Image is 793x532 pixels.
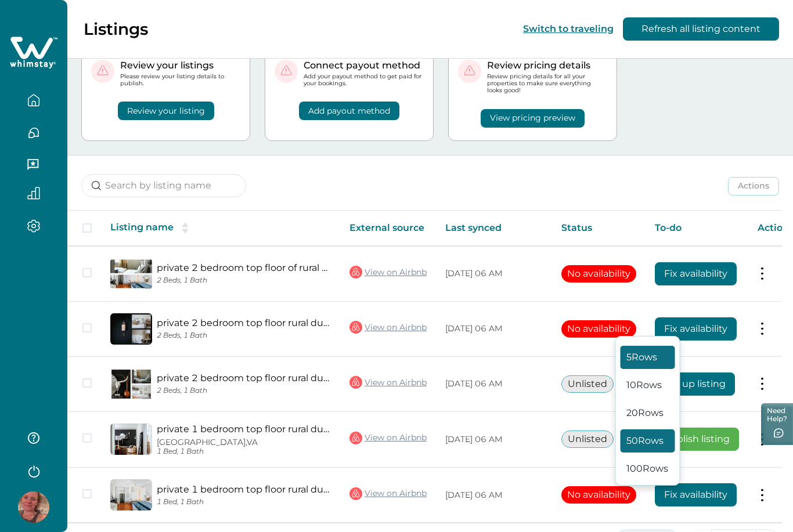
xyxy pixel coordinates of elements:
[110,258,152,289] img: propertyImage_private 2 bedroom top floor of rural duplex
[157,372,331,383] a: private 2 bedroom top floor rural duplex
[561,320,636,338] button: No availability
[561,375,614,393] button: Unlisted
[655,317,737,341] button: Fix availability
[157,484,331,495] a: private 1 bedroom top floor rural duplex
[157,498,331,506] p: 1 Bed, 1 Bath
[157,447,331,456] p: 1 Bed, 1 Bath
[157,262,331,273] a: private 2 bedroom top floor of rural duplex
[110,313,152,345] img: propertyImage_private 2 bedroom top floor rural duplex
[655,372,735,396] button: Set up listing
[304,73,424,87] p: Add your payout method to get paid for your bookings.
[120,73,240,87] p: Please review your listing details to publish.
[655,483,737,506] button: Fix availability
[481,109,585,128] button: View pricing preview
[110,479,152,511] img: propertyImage_private 1 bedroom top floor rural duplex
[120,60,240,71] p: Review your listings
[621,429,675,453] button: 50 Rows
[523,23,614,34] button: Switch to traveling
[349,320,427,335] a: View on Airbnb
[349,375,427,390] a: View on Airbnb
[561,265,636,283] button: No availability
[655,428,739,451] button: Publish listing
[728,177,779,196] button: Actions
[101,211,340,246] th: Listing name
[18,491,49,523] img: Whimstay Host
[621,401,675,425] button: 20 Rows
[445,378,543,390] p: [DATE] 06 AM
[157,424,331,435] a: private 1 bedroom top floor rural duplex
[81,174,246,197] input: Search by listing name
[445,434,543,446] p: [DATE] 06 AM
[436,211,552,246] th: Last synced
[646,211,748,246] th: To-do
[174,222,197,234] button: sorting
[110,424,152,455] img: propertyImage_private 1 bedroom top floor rural duplex
[157,276,331,285] p: 2 Beds, 1 Bath
[623,17,779,41] button: Refresh all listing content
[299,102,399,120] button: Add payout method
[621,374,675,397] button: 10 Rows
[157,331,331,340] p: 2 Beds, 1 Bath
[340,211,436,246] th: External source
[655,262,737,285] button: Fix availability
[621,346,675,369] button: 5 Rows
[349,430,427,446] a: View on Airbnb
[157,317,331,328] a: private 2 bedroom top floor rural duplex
[157,437,331,447] p: [GEOGRAPHIC_DATA], VA
[118,102,214,120] button: Review your listing
[445,268,543,280] p: [DATE] 06 AM
[349,265,427,280] a: View on Airbnb
[157,386,331,395] p: 2 Beds, 1 Bath
[561,430,614,448] button: Unlisted
[561,486,636,504] button: No availability
[304,60,424,71] p: Connect payout method
[621,457,675,480] button: 100 Rows
[487,60,607,71] p: Review pricing details
[445,490,543,501] p: [DATE] 06 AM
[487,73,607,95] p: Review pricing details for all your properties to make sure everything looks good!
[110,368,152,400] img: propertyImage_private 2 bedroom top floor rural duplex
[349,486,427,501] a: View on Airbnb
[445,323,543,335] p: [DATE] 06 AM
[552,211,646,246] th: Status
[84,19,148,39] p: Listings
